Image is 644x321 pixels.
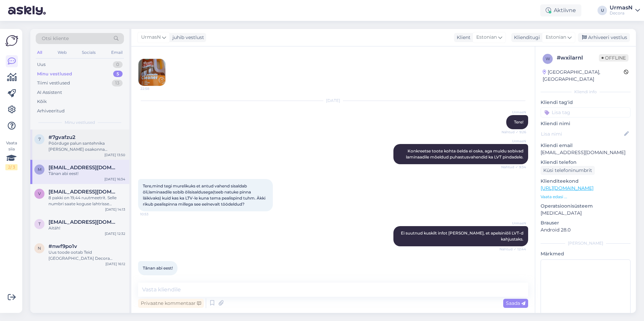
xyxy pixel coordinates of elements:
div: [DATE] 14:13 [105,207,125,212]
span: Otsi kliente [42,35,69,42]
span: Offline [599,54,629,62]
div: Uus toode ootab Teid [GEOGRAPHIC_DATA] Decora arvemüügis (kohe uksest sisse tulles vasakul esimen... [49,249,125,261]
div: [PERSON_NAME] [541,240,631,246]
span: Nähtud ✓ 9:26 [501,130,526,135]
span: UrmasN [501,110,526,115]
span: m [38,167,41,172]
div: 2 / 3 [5,164,18,170]
span: v [38,191,41,196]
span: 10:53 [140,212,165,217]
span: Nähtud ✓ 9:34 [501,165,526,170]
div: Web [56,48,68,57]
p: [EMAIL_ADDRESS][DOMAIN_NAME] [541,149,631,156]
div: Minu vestlused [37,71,72,77]
div: [DATE] 16:34 [104,177,125,182]
span: 7 [38,137,41,142]
p: Kliendi telefon [541,159,631,166]
div: Arhiveeri vestlus [578,33,630,42]
div: 5 [113,71,123,77]
div: Klienditugi [511,34,540,41]
span: Tãnan abi eest! [143,265,173,271]
p: Operatsioonisüsteem [541,203,631,210]
div: Decora [610,10,633,16]
input: Lisa nimi [541,130,623,138]
span: Ei suutnud kuskilt infot [PERSON_NAME], et apelsiniõli LVT-d kahjustaks. [401,230,524,242]
div: Aitäh! [49,225,125,231]
div: U [598,6,607,15]
a: UrmasNDecora [610,5,640,16]
div: Pöörduge palun santehnika [PERSON_NAME] osakonna [PERSON_NAME], telefon: [PHONE_NUMBER] ; e-mail:... [49,140,125,152]
div: Socials [80,48,97,57]
div: [DATE] 16:12 [105,261,125,266]
div: Küsi telefoninumbrit [541,166,595,175]
div: Tiimi vestlused [37,80,70,86]
span: Saada [506,300,525,306]
p: Klienditeekond [541,178,631,185]
span: vdostojevskaja@gmail.com [49,189,119,195]
p: Kliendi nimi [541,120,631,127]
span: t [38,221,41,226]
div: UrmasN [610,5,633,10]
span: Estonian [546,34,566,41]
div: Uus [37,61,45,68]
div: Tãnan abi eest! [49,171,125,177]
span: UrmasN [141,34,161,41]
span: Nähtud ✓ 12:44 [500,247,526,252]
div: Privaatne kommentaar [138,299,204,308]
p: Brauser [541,219,631,226]
div: 0 [113,61,123,68]
div: [GEOGRAPHIC_DATA], [GEOGRAPHIC_DATA] [543,69,624,83]
div: # wxilarnl [557,54,599,62]
div: Kõik [37,98,47,105]
span: #7gvafzu2 [49,134,75,140]
p: Kliendi tag'id [541,99,631,106]
div: Aktiivne [540,4,581,16]
p: Vaata edasi ... [541,194,631,200]
span: terippohla@gmail.com [49,219,119,225]
div: Vaata siia [5,140,18,170]
div: Klient [454,34,471,41]
span: Tere! [514,119,523,124]
span: merle152@hotmail.com [49,165,119,171]
div: [DATE] 13:50 [104,152,125,157]
div: Email [110,48,124,57]
span: 22:58 [140,86,166,91]
p: Kliendi email [541,142,631,149]
p: [MEDICAL_DATA] [541,210,631,217]
input: Lisa tag [541,107,631,117]
p: Märkmed [541,250,631,257]
span: Minu vestlused [65,119,95,126]
a: [URL][DOMAIN_NAME] [541,185,593,191]
span: w [546,56,550,61]
div: [DATE] [138,98,528,104]
span: Tere,mind tegi murelikuks et antud vahend sisaldab ŏli,laminaadile sobib ŏlisisaldusega(teeb natu... [143,183,266,207]
div: 8 pakki on 19,44 ruutmeetrit. Selle numbri saate koguse lahtrisse sisestada. Selle koguse hind on... [49,195,125,207]
div: juhib vestlust [170,34,204,41]
span: #nwf9po1v [49,243,77,249]
div: Arhiveeritud [37,108,65,114]
p: Android 28.0 [541,226,631,234]
span: Konkreetse toote kohta öelda ei oska, aga muidu sobivad laminaadile mõeldud puhastusvahendid ka L... [406,148,524,159]
div: 13 [112,80,123,86]
img: Askly Logo [5,34,18,47]
span: UrmasN [501,221,526,226]
div: AI Assistent [37,89,62,96]
div: All [36,48,43,57]
span: 16:34 [140,276,165,281]
span: n [38,246,41,251]
img: Attachment [138,59,165,86]
span: Estonian [476,34,497,41]
span: UrmasN [501,139,526,144]
div: [DATE] 12:32 [105,231,125,236]
div: Kliendi info [541,89,631,95]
